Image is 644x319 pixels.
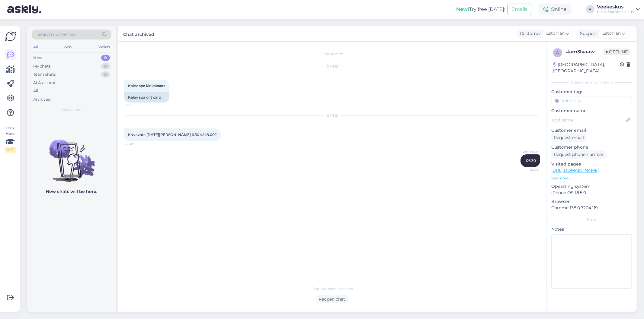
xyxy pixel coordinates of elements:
span: Veekeskus [516,150,538,154]
button: Emails [508,4,531,15]
div: Look Here [5,125,16,153]
div: My chats [33,63,50,69]
div: All [32,43,39,51]
a: [URL][DOMAIN_NAME] [551,168,599,173]
label: Chat archived [123,30,154,38]
div: 0 [101,63,110,69]
span: 06:30 [526,158,536,163]
span: 21:39 [126,141,148,146]
span: Estonian [602,30,621,37]
div: Web [62,43,73,51]
input: Add a tag [551,96,632,105]
p: iPhone OS 18.5.0 [551,190,632,196]
div: Kales Spa Veekeskus [597,9,634,14]
div: V [586,5,594,14]
div: # am3lvaaw [566,48,604,55]
div: 2 / 3 [5,147,16,153]
div: Try free [DATE]: [456,6,505,13]
div: Socials [96,43,111,51]
p: See more ... [551,175,632,181]
p: Customer tags [551,89,632,95]
p: Notes [551,226,632,232]
div: Support [578,30,597,37]
span: Offline [604,49,630,55]
span: 17:18 [126,103,148,107]
div: AI Assistant [33,80,56,86]
div: [DATE] [124,113,540,118]
div: 0 [101,71,110,77]
div: Team chats [33,71,56,77]
p: Operating system [551,183,632,190]
div: Request phone number [551,150,606,159]
p: Chrome 138.0.7204.119 [551,205,632,211]
span: Estonian [546,30,565,37]
div: [DATE] [124,64,540,69]
p: Visited pages [551,161,632,167]
div: New [33,55,43,61]
div: Veekeskus [597,5,634,9]
div: Customer information [551,80,632,85]
span: a [556,50,559,55]
input: Add name [552,117,625,123]
span: Kalev spa kinkekaart [128,84,165,88]
div: [GEOGRAPHIC_DATA], [GEOGRAPHIC_DATA] [553,62,620,74]
p: Customer email [551,127,632,134]
p: New chats will be here. [46,188,97,195]
p: Customer phone [551,144,632,150]
div: Request email [551,134,586,142]
span: 22:08 [516,167,538,172]
p: Browser [551,198,632,205]
p: Customer name [551,108,632,114]
div: All [33,88,38,94]
div: Reopen chat [316,295,348,303]
div: Kalev spa gift card [124,92,169,103]
div: 0 [101,55,110,61]
span: Chat has been archived [311,286,353,292]
div: Online [539,4,572,15]
div: Archived [33,96,51,103]
div: Extra [551,217,632,223]
img: No chats [27,129,116,183]
a: VeekeskusKales Spa Veekeskus [597,5,640,14]
span: New chats [62,107,81,112]
img: Askly Logo [5,31,16,42]
span: Search customers [37,31,76,38]
span: Kas avate [DATE][PERSON_NAME] 6:30 vói 8:00? [128,132,217,137]
div: Customer [517,30,541,37]
b: New! [456,6,469,12]
div: Chat started [124,51,540,57]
